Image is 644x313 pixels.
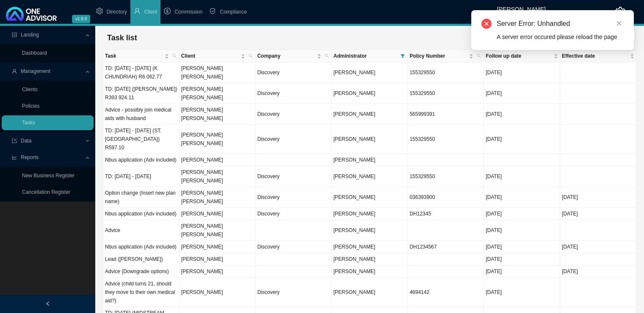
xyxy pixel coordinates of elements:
td: [DATE] [484,241,560,253]
td: [DATE] [484,208,560,220]
a: New Business Register [22,173,75,179]
td: [DATE] [560,208,636,220]
div: A server error occured please reload the page [497,32,624,42]
span: search [323,50,331,62]
span: Policy Number [409,52,467,60]
span: left [45,301,50,306]
td: Advice - possibly join medical aids with husband [103,104,180,125]
td: [DATE] [484,166,560,187]
td: [DATE] [560,187,636,208]
td: [PERSON_NAME] [180,241,256,253]
td: [DATE] [560,241,636,253]
td: 155329550 [408,83,484,104]
td: Option change (Insert new plan name) [103,187,180,208]
td: [PERSON_NAME] [180,154,256,166]
td: Discovery [256,125,332,154]
span: [PERSON_NAME] [334,211,376,217]
span: [PERSON_NAME] [334,256,376,262]
span: search [172,54,177,58]
td: 155329550 [408,166,484,187]
td: Discovery [256,208,332,220]
td: Discovery [256,187,332,208]
td: [DATE] [560,265,636,278]
td: 036393900 [408,187,484,208]
span: [PERSON_NAME] [334,227,376,233]
span: [PERSON_NAME] [334,90,376,96]
th: Policy Number [408,50,484,62]
div: Server Error: Unhandled [497,19,624,29]
td: Nbus application (Adv included) [103,208,180,220]
td: DH1234567 [408,241,484,253]
span: Landing [21,32,39,38]
span: search [249,54,253,58]
td: [PERSON_NAME] [180,265,256,278]
span: Task [105,52,163,60]
span: Task list [107,34,137,42]
td: [PERSON_NAME] [PERSON_NAME] [180,62,256,83]
span: search [171,50,178,62]
img: 2df55531c6924b55f21c4cf5d4484680-logo-light.svg [6,7,57,21]
span: Directory [107,9,127,15]
td: Discovery [256,83,332,104]
td: Lead ([PERSON_NAME]) [103,253,180,265]
span: line-chart [12,155,17,160]
span: Client [144,9,158,15]
span: filter [399,50,406,62]
span: setting [615,7,625,17]
td: Advice [103,220,180,241]
td: DH12345 [408,208,484,220]
td: TD: [DATE] - [DATE] (ST. [GEOGRAPHIC_DATA]) R597.10 [103,125,180,154]
td: [DATE] [484,220,560,241]
td: [PERSON_NAME] [PERSON_NAME] [180,125,256,154]
td: Advice (Downgrade options) [103,265,180,278]
span: v1.9.9 [72,15,90,23]
span: Commission [174,9,202,15]
span: dollar [164,8,171,14]
span: Client [181,52,239,60]
td: [PERSON_NAME] [180,253,256,265]
span: [PERSON_NAME] [334,194,376,200]
a: Close [614,19,624,28]
a: Dashboard [22,50,47,56]
td: Discovery [256,104,332,125]
td: [PERSON_NAME] [180,278,256,307]
td: Discovery [256,166,332,187]
span: filter [401,54,405,58]
td: [DATE] [484,265,560,278]
td: Discovery [256,241,332,253]
td: 155329550 [408,62,484,83]
span: user [134,8,141,14]
td: 155329550 [408,125,484,154]
span: safety [209,8,216,14]
td: TD: [DATE] - [DATE] [103,166,180,187]
span: close-circle [481,19,492,29]
td: Nbus application (Adv included) [103,241,180,253]
span: search [247,50,254,62]
td: Discovery [256,278,332,307]
td: [DATE] [484,104,560,125]
td: [PERSON_NAME] [PERSON_NAME] [180,166,256,187]
span: [PERSON_NAME] [334,136,376,142]
span: [PERSON_NAME] [334,173,376,179]
span: Administrator [334,52,398,60]
td: Discovery [256,62,332,83]
span: Management [21,68,50,74]
td: 565999391 [408,104,484,125]
td: [DATE] [484,253,560,265]
span: user [12,69,17,74]
a: Cancellation Register [22,189,70,195]
span: [PERSON_NAME] [334,70,376,75]
th: Company [256,50,332,62]
span: import [12,138,17,143]
td: [DATE] [484,125,560,154]
td: [PERSON_NAME] [PERSON_NAME] [180,220,256,241]
span: [PERSON_NAME] [334,268,376,274]
span: profile [12,32,17,37]
td: TD: [DATE] ([PERSON_NAME]) R393 924.11 [103,83,180,104]
div: [PERSON_NAME] [497,2,602,11]
span: [PERSON_NAME] [334,244,376,250]
span: search [325,54,329,58]
span: [PERSON_NAME] [334,111,376,117]
td: Advice (child turns 21, should they move to their own medical aid?) [103,278,180,307]
a: Clients [22,87,38,92]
